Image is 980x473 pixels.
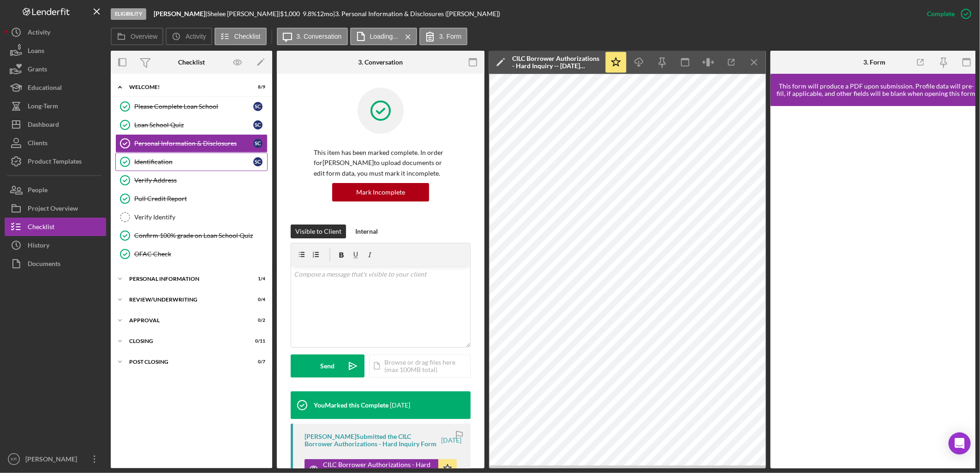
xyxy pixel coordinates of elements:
[115,171,268,189] a: Verify Address
[390,402,410,409] time: 2025-09-05 22:39
[154,10,207,18] div: |
[115,226,268,245] a: Confirm 100% grade on Loan School Quiz
[166,28,212,45] button: Activity
[11,457,17,462] text: KR
[185,33,206,40] label: Activity
[780,115,970,459] iframe: Lenderfit form
[111,8,146,20] div: Eligibility
[134,121,253,129] div: Loan School Quiz
[249,84,265,90] div: 8 / 9
[314,148,448,178] p: This item has been marked complete. In order for [PERSON_NAME] to upload documents or edit form d...
[115,134,268,153] a: Personal Information & DisclosuresSC
[131,33,157,40] label: Overview
[321,355,335,378] div: Send
[253,102,263,111] div: S C
[280,10,300,18] span: $1,000
[249,338,265,344] div: 0 / 11
[178,59,205,66] div: Checklist
[234,33,261,40] label: Checklist
[111,28,163,45] button: Overview
[215,28,267,45] button: Checklist
[253,139,263,148] div: S C
[129,338,242,344] div: Closing
[23,450,83,471] div: [PERSON_NAME]
[249,276,265,282] div: 1 / 4
[115,245,268,263] a: OFAC Check
[115,189,268,208] a: Pull Credit Report
[129,318,242,323] div: Approval
[356,183,405,201] div: Mark Incomplete
[115,153,268,171] a: IdentificationSC
[949,432,971,455] div: Open Intercom Messenger
[297,33,342,40] label: 3. Conversation
[5,450,106,468] button: KR[PERSON_NAME]
[253,120,263,130] div: S C
[134,250,267,258] div: OFAC Check
[927,5,955,23] div: Complete
[314,402,388,409] div: You Marked this Complete
[441,437,461,444] time: 2025-09-05 22:39
[249,318,265,323] div: 0 / 2
[134,103,253,110] div: Please Complete Loan School
[207,10,280,18] div: Shelee [PERSON_NAME] |
[129,276,242,282] div: Personal Information
[419,28,467,45] button: 3. Form
[305,433,440,448] div: [PERSON_NAME] Submitted the CILC Borrower Authorizations - Hard Inquiry Form
[359,59,403,66] div: 3. Conversation
[115,116,268,134] a: Loan School QuizSC
[134,195,267,202] div: Pull Credit Report
[370,33,399,40] label: Loading...
[512,55,600,70] div: CILC Borrower Authorizations - Hard Inquiry -- [DATE] 06_39pm.pdf
[129,359,242,365] div: Post Closing
[918,5,975,23] button: Complete
[333,10,500,18] div: | 3. Personal Information & Disclosures ([PERSON_NAME])
[115,208,268,226] a: Verify Identify
[134,140,253,147] div: Personal Information & Disclosures
[115,97,268,116] a: Please Complete Loan SchoolSC
[355,225,378,238] div: Internal
[351,225,382,238] button: Internal
[134,213,267,221] div: Verify Identify
[775,83,978,97] div: This form will produce a PDF upon submission. Profile data will pre-fill, if applicable, and othe...
[154,10,205,18] b: [PERSON_NAME]
[439,33,461,40] label: 3. Form
[134,232,267,239] div: Confirm 100% grade on Loan School Quiz
[249,297,265,302] div: 0 / 4
[134,177,267,184] div: Verify Address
